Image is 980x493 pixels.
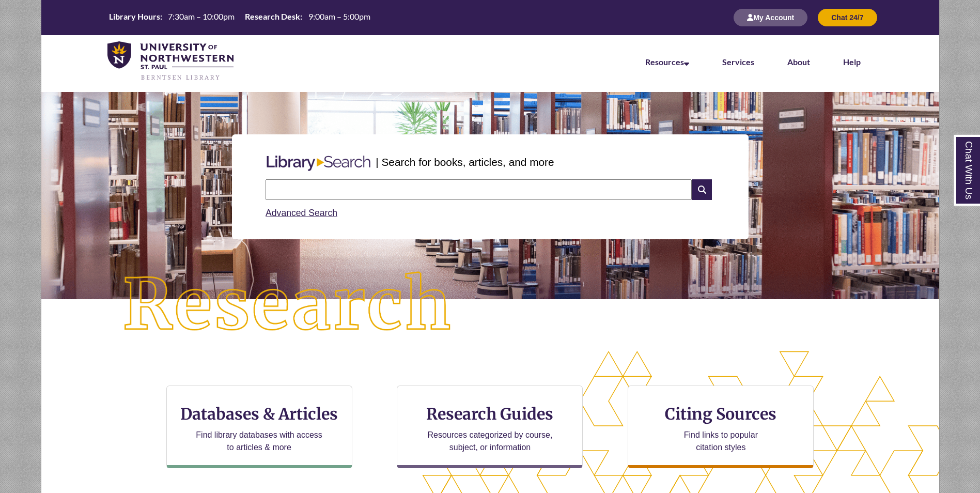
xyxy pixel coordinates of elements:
a: Hours Today [105,11,375,25]
img: Libary Search [261,151,376,175]
p: | Search for books, articles, and more [376,154,554,170]
a: Research Guides Resources categorized by course, subject, or information [397,386,583,468]
i: Search [692,179,711,200]
h3: Databases & Articles [175,404,344,424]
a: Chat 24/7 [818,13,877,22]
table: Hours Today [105,11,375,24]
span: 7:30am – 10:00pm [168,11,235,21]
a: Help [843,57,861,67]
p: Find library databases with access to articles & more [192,429,326,454]
p: Resources categorized by course, subject, or information [423,429,557,454]
th: Library Hours: [105,11,164,22]
button: Chat 24/7 [818,9,877,26]
img: UNWSP Library Logo [107,41,234,82]
a: My Account [734,13,807,22]
h3: Research Guides [406,404,574,424]
h3: Citing Sources [658,404,784,424]
span: 9:00am – 5:00pm [308,11,370,21]
a: About [787,57,810,67]
a: Advanced Search [266,208,337,218]
button: My Account [734,9,807,26]
a: Services [722,57,754,67]
th: Research Desk: [241,11,304,22]
a: Resources [645,57,689,67]
a: Databases & Articles Find library databases with access to articles & more [166,386,352,468]
p: Find links to popular citation styles [671,429,771,454]
img: Research [86,235,490,376]
a: Citing Sources Find links to popular citation styles [628,386,814,468]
